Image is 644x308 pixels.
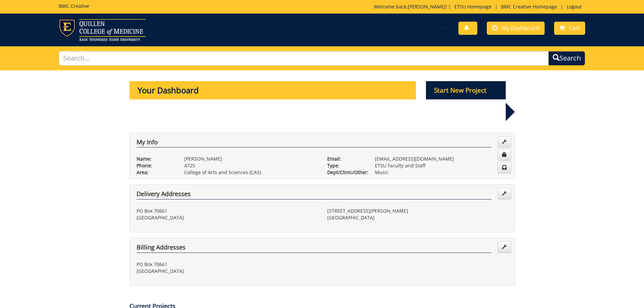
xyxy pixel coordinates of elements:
span: Cart [569,24,580,32]
p: PO Box 70661 [137,208,317,214]
h4: My Info [137,139,492,148]
button: Search [548,51,585,66]
p: Name: [137,156,174,162]
a: Edit Addresses [498,188,511,199]
a: Cart [554,22,585,35]
a: ETSU Homepage [451,3,495,10]
p: [EMAIL_ADDRESS][DOMAIN_NAME] [375,156,508,162]
a: My Dashboard [487,22,545,35]
p: College of Arts and Sciences (CAS) [184,169,317,176]
h5: BMC Creative [59,3,89,8]
p: [GEOGRAPHIC_DATA] [137,214,317,221]
h4: Delivery Addresses [137,191,492,199]
h4: Billing Addresses [137,244,492,253]
p: Your Dashboard [129,81,416,99]
p: Welcome back, ! | | | [374,3,585,10]
input: Search... [59,51,549,66]
p: Start New Project [426,81,506,99]
a: Change Password [498,149,511,161]
a: Change Communication Preferences [498,162,511,173]
p: [STREET_ADDRESS][PERSON_NAME] [327,208,508,214]
p: [GEOGRAPHIC_DATA] [327,214,508,221]
p: Email: [327,156,365,162]
p: Music [375,169,508,176]
a: Edit Addresses [498,241,511,253]
p: ETSU Faculty and Staff [375,162,508,169]
img: ETSU logo [59,19,146,41]
p: [PERSON_NAME] [184,156,317,162]
p: Type: [327,162,365,169]
a: Edit Info [498,136,511,148]
p: PO Box 70661 [137,261,317,268]
a: BMC Creative Homepage [498,3,560,10]
p: [GEOGRAPHIC_DATA] [137,268,317,275]
p: Phone: [137,162,174,169]
p: 4725 [184,162,317,169]
a: Start New Project [426,88,506,94]
p: Area: [137,169,174,176]
p: Dept/Clinic/Other: [327,169,365,176]
a: [PERSON_NAME] [408,3,446,10]
a: Logout [563,3,585,10]
span: My Dashboard [502,24,539,32]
